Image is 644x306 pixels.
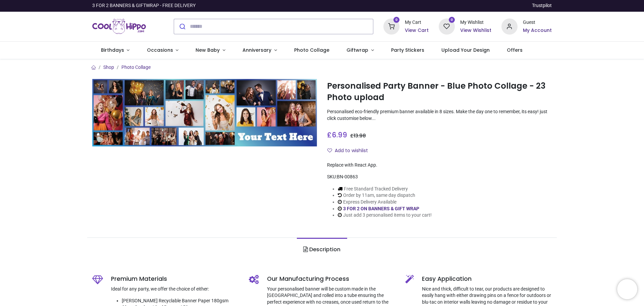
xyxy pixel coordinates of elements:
[338,212,432,219] li: Just add 3 personalised items to your cart!
[234,42,285,59] a: Anniversary
[92,17,146,36] a: Logo of Cool Hippo
[405,27,429,34] a: View Cart
[111,286,239,293] p: Ideal for any party, we offer the choice of either:
[327,145,374,157] button: Add to wishlistAdd to wishlist
[338,186,432,192] li: Free Standard Tracked Delivery
[327,80,552,103] h1: Personalised Party Banner - Blue Photo Collage - 23 Photo upload
[332,130,347,140] span: 6.99
[523,19,552,26] div: Guest
[243,47,271,53] span: Anniversary
[449,17,455,23] sup: 0
[617,279,637,299] iframe: Brevo live chat
[338,192,432,199] li: Order by 11am, same day dispatch
[327,174,552,180] div: SKU:
[103,64,114,70] a: Shop
[460,19,491,26] div: My Wishlist
[294,47,329,53] span: Photo Collage
[92,42,138,59] a: Birthdays
[297,238,347,261] a: Description
[354,132,366,139] span: 13.98
[532,2,552,9] a: Trustpilot
[523,27,552,34] a: My Account
[439,23,455,29] a: 0
[391,47,424,53] span: Party Stickers
[138,42,187,59] a: Occasions
[187,42,234,59] a: New Baby
[338,42,382,59] a: Giftwrap
[383,23,399,29] a: 0
[147,47,173,53] span: Occasions
[337,174,358,179] span: BN-00863
[507,47,523,53] span: Offers
[92,17,146,36] img: Cool Hippo
[346,47,368,53] span: Giftwrap
[343,206,419,211] a: 3 FOR 2 ON BANNERS & GIFT WRAP
[92,79,317,146] img: Personalised Party Banner - Blue Photo Collage - 23 Photo upload
[174,19,190,34] button: Submit
[460,27,491,34] a: View Wishlist
[441,47,490,53] span: Upload Your Design
[122,298,239,304] li: [PERSON_NAME] Recyclable Banner Paper 180gsm
[121,64,151,70] a: Photo Collage
[327,108,552,122] p: Personalised eco-friendly premium banner available in 8 sizes. Make the day one to remember, its ...
[267,275,395,283] h5: Our Manufacturing Process
[196,47,220,53] span: New Baby
[338,199,432,206] li: Express Delivery Available
[101,47,124,53] span: Birthdays
[327,162,552,169] div: Replace with React App.
[327,130,347,140] span: £
[422,275,552,283] h5: Easy Application
[405,19,429,26] div: My Cart
[327,148,332,153] i: Add to wishlist
[92,2,196,9] div: 3 FOR 2 BANNERS & GIFTWRAP - FREE DELIVERY
[393,17,400,23] sup: 0
[111,275,239,283] h5: Premium Materials
[350,132,366,139] span: £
